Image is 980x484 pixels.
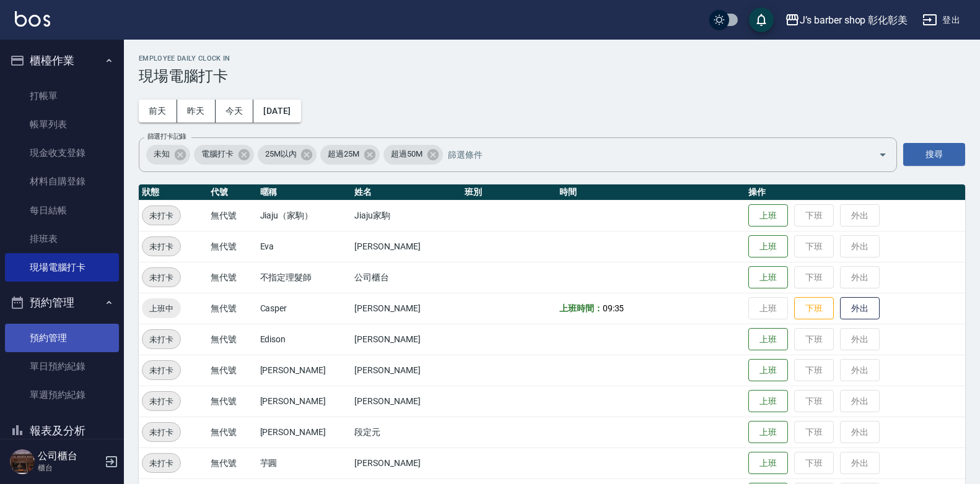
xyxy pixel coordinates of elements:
[873,145,893,165] button: Open
[257,386,352,417] td: [PERSON_NAME]
[351,293,462,324] td: [PERSON_NAME]
[748,204,788,227] button: 上班
[5,196,119,225] a: 每日結帳
[257,417,352,447] td: [PERSON_NAME]
[208,293,256,324] td: 無代號
[903,143,965,166] button: 搜尋
[253,100,300,123] button: [DATE]
[208,447,256,478] td: 無代號
[208,231,256,262] td: 無代號
[320,148,367,160] span: 超過25M
[748,421,788,444] button: 上班
[142,457,180,470] span: 未打卡
[5,324,119,352] a: 預約管理
[38,462,101,473] p: 櫃台
[208,355,256,386] td: 無代號
[208,184,256,201] th: 代號
[603,303,624,313] span: 09:35
[5,253,119,282] a: 現場電腦打卡
[351,324,462,355] td: [PERSON_NAME]
[142,364,180,377] span: 未打卡
[139,54,965,63] h2: Employee Daily Clock In
[147,132,186,141] label: 篩選打卡記錄
[258,148,304,160] span: 25M以內
[142,240,180,253] span: 未打卡
[351,262,462,293] td: 公司櫃台
[556,184,746,201] th: 時間
[5,110,119,139] a: 帳單列表
[5,415,119,447] button: 報表及分析
[351,184,462,201] th: 姓名
[5,287,119,319] button: 預約管理
[5,82,119,110] a: 打帳單
[257,293,352,324] td: Casper
[142,271,180,284] span: 未打卡
[146,148,177,160] span: 未知
[840,297,880,320] button: 外出
[257,262,352,293] td: 不指定理髮師
[257,200,352,231] td: Jiaju（家駒）
[208,200,256,231] td: 無代號
[142,302,181,315] span: 上班中
[194,145,254,165] div: 電腦打卡
[142,209,180,222] span: 未打卡
[5,45,119,77] button: 櫃檯作業
[748,452,788,475] button: 上班
[139,67,965,85] h3: 現場電腦打卡
[257,355,352,386] td: [PERSON_NAME]
[383,148,430,160] span: 超過50M
[257,447,352,478] td: 芋圓
[5,225,119,253] a: 排班表
[748,359,788,382] button: 上班
[351,417,462,447] td: 段定元
[745,184,965,201] th: 操作
[559,303,603,313] b: 上班時間：
[208,262,256,293] td: 無代號
[748,235,788,258] button: 上班
[38,450,101,462] h5: 公司櫃台
[258,145,317,165] div: 25M以內
[208,386,256,417] td: 無代號
[351,447,462,478] td: [PERSON_NAME]
[351,231,462,262] td: [PERSON_NAME]
[5,139,119,167] a: 現金收支登錄
[445,144,857,165] input: 篩選條件
[142,395,180,408] span: 未打卡
[257,324,352,355] td: Edison
[139,184,208,201] th: 狀態
[917,9,965,32] button: 登出
[142,426,180,439] span: 未打卡
[800,12,908,28] div: J’s barber shop 彰化彰美
[748,390,788,413] button: 上班
[748,266,788,289] button: 上班
[208,417,256,447] td: 無代號
[748,328,788,351] button: 上班
[383,145,443,165] div: 超過50M
[177,100,216,123] button: 昨天
[10,449,35,474] img: Person
[780,7,912,33] button: J’s barber shop 彰化彰美
[749,7,774,32] button: save
[216,100,254,123] button: 今天
[320,145,380,165] div: 超過25M
[794,297,834,320] button: 下班
[146,145,190,165] div: 未知
[5,352,119,381] a: 單日預約紀錄
[194,148,241,160] span: 電腦打卡
[351,355,462,386] td: [PERSON_NAME]
[5,381,119,409] a: 單週預約紀錄
[462,184,556,201] th: 班別
[257,231,352,262] td: Eva
[351,200,462,231] td: Jiaju家駒
[139,100,177,123] button: 前天
[142,333,180,346] span: 未打卡
[351,386,462,417] td: [PERSON_NAME]
[208,324,256,355] td: 無代號
[15,11,50,27] img: Logo
[5,167,119,196] a: 材料自購登錄
[257,184,352,201] th: 暱稱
